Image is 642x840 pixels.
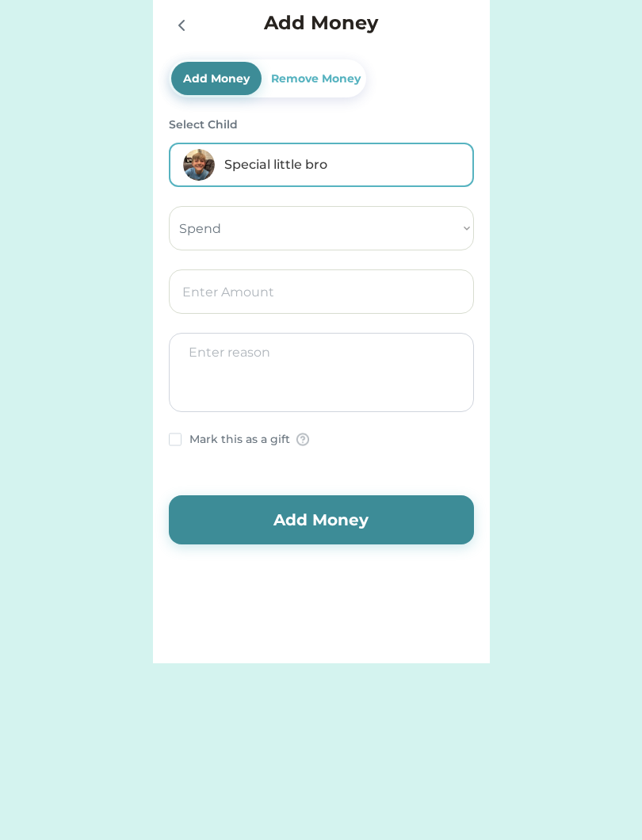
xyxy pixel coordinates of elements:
[169,495,474,544] button: Add Money
[183,149,215,181] img: https%3A%2F%2F1dfc823d71cc564f25c7cc035732a2d8.cdn.bubble.io%2Ff1710538413493x180678129519366460%...
[268,71,364,87] div: Remove Money
[264,9,378,37] h4: Add Money
[169,116,474,133] div: Select Child
[169,269,474,314] input: Enter Amount
[189,431,290,448] div: Mark this as a gift
[180,71,253,87] div: Add Money
[224,155,460,174] div: Special little bro
[296,433,309,446] img: Group%2026910.png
